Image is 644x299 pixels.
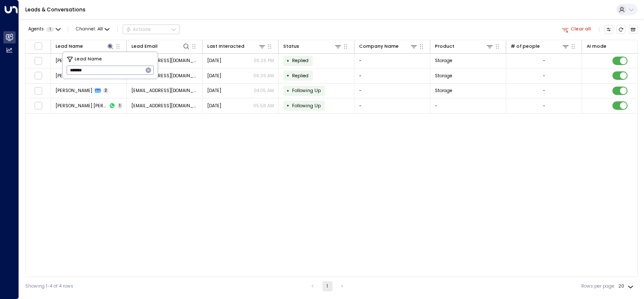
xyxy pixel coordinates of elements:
[25,25,63,34] button: Agents1
[283,42,342,50] div: Status
[543,87,545,94] div: -
[435,43,454,50] div: Product
[253,73,274,79] p: 06:39 AM
[287,100,290,111] div: •
[56,103,107,109] span: Abdul Qader Mahmoud souliman
[511,42,570,50] div: # of people
[34,57,42,65] span: Toggle select row
[618,281,635,291] div: 20
[629,25,638,34] button: Archived Leads
[254,57,274,64] p: 05:26 PM
[207,73,221,79] span: Yesterday
[559,25,594,34] button: Clear all
[56,87,92,94] span: Mahmoud Mohamed
[587,43,606,50] div: AI mode
[34,87,42,95] span: Toggle select row
[34,42,42,50] span: Toggle select all
[283,43,299,50] div: Status
[435,87,452,94] span: Storage
[207,43,244,50] div: Last Interacted
[73,25,112,34] span: Channel:
[73,25,112,34] button: Channel:All
[207,103,221,109] span: Jul 03, 2025
[287,85,290,96] div: •
[617,25,626,34] span: Refresh
[543,73,545,79] div: -
[292,73,309,79] span: Replied
[131,73,198,79] span: mahmoudeg@mail.com
[292,57,309,64] span: Replied
[126,27,151,33] div: Actions
[604,25,614,34] button: Customize
[207,57,221,64] span: Yesterday
[354,68,430,83] td: -
[287,55,290,66] div: •
[435,42,494,50] div: Product
[435,73,452,79] span: Storage
[25,283,73,290] div: Showing 1-4 of 4 rows
[435,57,452,64] span: Storage
[430,98,506,113] td: -
[56,57,92,64] span: Mehdi Mahmoud
[103,88,109,93] span: 2
[207,87,221,94] span: Yesterday
[543,57,545,64] div: -
[359,43,399,50] div: Company Name
[131,43,158,50] div: Lead Email
[354,98,430,113] td: -
[118,103,122,109] span: 1
[354,84,430,98] td: -
[253,103,274,109] p: 05:58 AM
[56,43,83,50] div: Lead Name
[28,27,44,32] span: Agents
[322,281,333,291] button: page 1
[56,73,92,79] span: Mahmoud Mohamed
[131,103,198,109] span: abdulqadersouliman@gmail.com
[131,87,198,94] span: mahmoudeg@mail.com
[207,42,266,50] div: Last Interacted
[34,72,42,80] span: Toggle select row
[75,56,102,63] span: Lead Name
[287,70,290,81] div: •
[581,283,615,290] label: Rows per page:
[46,27,54,32] span: 1
[359,42,418,50] div: Company Name
[131,42,191,50] div: Lead Email
[511,43,540,50] div: # of people
[123,24,180,35] div: Button group with a nested menu
[25,6,86,13] a: Leads & Conversations
[34,102,42,110] span: Toggle select row
[97,27,103,32] span: All
[123,24,180,35] button: Actions
[354,54,430,68] td: -
[254,87,274,94] p: 04:05 AM
[56,42,115,50] div: Lead Name
[131,57,198,64] span: mehdi.mahmoud@gmail.com
[292,87,321,94] span: Following Up
[543,103,545,109] div: -
[307,281,348,291] nav: pagination navigation
[292,103,321,109] span: Following Up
